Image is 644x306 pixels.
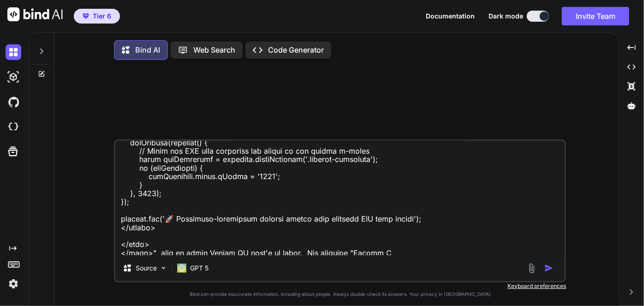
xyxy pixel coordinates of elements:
img: icon [544,264,554,273]
p: Bind AI [135,46,160,54]
p: Bind can provide inaccurate information, including about people. Always double-check its answers.... [114,292,566,297]
img: GPT 5 [177,264,186,273]
span: Documentation [426,12,475,20]
button: Documentation [426,12,475,20]
img: darkChat [6,44,21,60]
img: Pick Models [160,264,167,272]
textarea: Lore ip d Sitame CO adipis "Eli seddo eiusmo tem in utlaboreet Dolor magna aliquaeni adm veni qui... [115,141,565,255]
img: githubDark [6,94,21,110]
p: Web Search [193,46,235,54]
button: Invite Team [562,7,629,25]
span: Tier 6 [93,12,111,21]
img: premium [83,13,89,19]
p: Keyboard preferences [114,282,566,290]
img: attachment [526,263,537,274]
img: settings [6,276,21,292]
img: Bind AI [7,7,63,21]
p: Code Generator [268,46,324,54]
span: Dark mode [489,12,523,21]
img: darkAi-studio [6,69,21,85]
p: Source [136,264,157,273]
img: cloudideIcon [6,119,21,135]
button: premiumTier 6 [74,9,120,24]
p: GPT 5 [190,264,209,273]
